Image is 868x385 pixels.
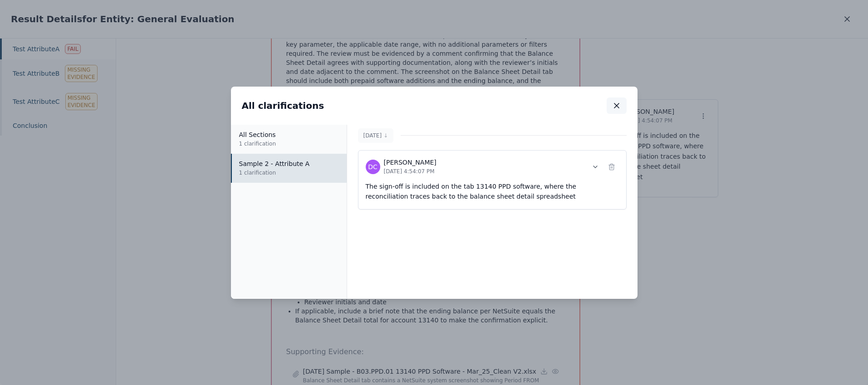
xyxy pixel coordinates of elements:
button: All Sections1 clarification [231,125,347,154]
span: DC [368,162,378,171]
button: Sample 2 - Attribute A1 clarification [231,154,347,183]
p: [DATE] 4:54:07 PM [384,167,436,176]
p: The sign-off is included on the tab 13140 PPD software, where the reconciliation traces back to t... [366,181,619,202]
p: 1 clarification [239,168,339,177]
p: [PERSON_NAME] [384,158,436,167]
span: ↓ [383,132,388,139]
button: [DATE]↓ [358,128,394,143]
button: Show details [588,160,603,174]
button: Delete comment [604,160,619,174]
p: 1 clarification [239,139,339,148]
h2: All clarifications [242,99,324,112]
p: All Sections [239,130,339,139]
p: [DATE] [363,131,388,140]
p: Sample 2 - Attribute A [239,159,339,168]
